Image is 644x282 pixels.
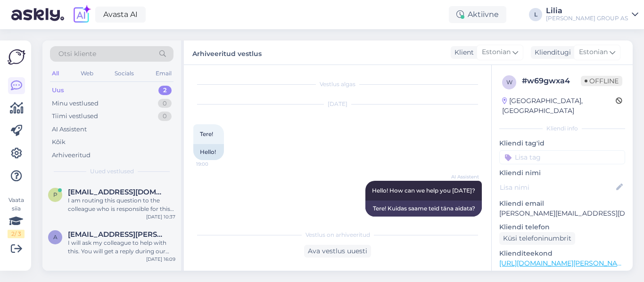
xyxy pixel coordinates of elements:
p: Kliendi nimi [499,168,625,178]
div: 2 / 3 [8,230,25,238]
div: 0 [158,99,172,108]
input: Lisa nimi [500,182,614,193]
div: Kliendi info [499,124,625,133]
input: Lisa tag [499,150,625,164]
p: Kliendi telefon [499,222,625,232]
div: Email [154,67,173,80]
span: A [53,234,58,241]
span: AI Assistent [444,173,479,180]
img: Askly Logo [8,48,25,66]
div: Uus [52,86,64,95]
p: Kliendi tag'id [499,138,625,148]
img: explore-ai [72,5,91,24]
span: Offline [581,76,622,86]
p: [PERSON_NAME][EMAIL_ADDRESS][DOMAIN_NAME] [499,209,625,218]
span: priit.karjus@haapsaluhkk.ee [68,188,166,196]
div: 0 [158,112,172,121]
p: Klienditeekond [499,249,625,258]
span: Otsi kliente [58,49,96,59]
span: Estonian [482,47,511,57]
span: Vestlus on arhiveeritud [305,231,370,239]
span: p [53,191,58,198]
div: Vestlus algas [193,80,482,89]
span: Uued vestlused [90,167,134,176]
div: Tere! Kuidas saame teid täna aidata? [365,201,482,217]
div: All [50,67,61,80]
div: Vaata siia [8,196,25,238]
span: w [506,79,512,86]
div: Küsi telefoninumbrit [499,232,575,245]
p: Kliendi email [499,199,625,209]
span: Estonian [579,47,608,57]
div: Lilia [546,7,628,15]
div: Tiimi vestlused [52,112,98,121]
div: Ava vestlus uuesti [304,245,371,258]
a: Lilia[PERSON_NAME] GROUP AS [546,7,638,22]
div: Aktiivne [449,6,506,23]
div: I will ask my colleague to help with this. You will get a reply during our working hours. [68,239,175,256]
span: Hello! How can we help you [DATE]? [372,187,475,194]
div: L [529,8,542,21]
div: [DATE] [193,100,482,108]
span: 19:00 [196,161,231,168]
span: Tere! [200,130,213,137]
div: 2 [158,86,172,95]
div: Klient [451,48,474,57]
div: Web [79,67,95,80]
div: Klienditugi [531,48,571,57]
div: [GEOGRAPHIC_DATA], [GEOGRAPHIC_DATA] [502,96,616,116]
div: Minu vestlused [52,99,99,108]
span: Alina.lanman@gmail.com [68,230,166,239]
div: Kõik [52,137,66,147]
div: # w69gwxa4 [522,75,581,87]
a: Avasta AI [95,7,146,23]
div: [DATE] 10:37 [146,213,175,220]
div: AI Assistent [52,125,87,134]
div: Socials [113,67,136,80]
div: [PERSON_NAME] GROUP AS [546,15,628,22]
div: I am routing this question to the colleague who is responsible for this topic. The reply might ta... [68,196,175,213]
label: Arhiveeritud vestlus [192,46,262,59]
div: Hello! [193,144,224,160]
div: Arhiveeritud [52,151,91,160]
div: [DATE] 16:09 [146,256,175,263]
